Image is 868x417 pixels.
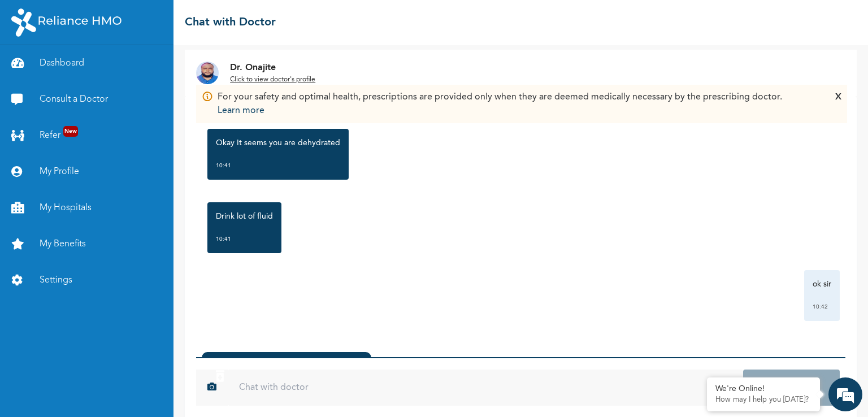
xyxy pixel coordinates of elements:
img: Dr. undefined` [196,62,219,84]
p: Learn more [218,104,782,118]
p: Okay It seems you are dehydrated [216,137,340,149]
p: Dr. Onajite [230,61,315,75]
div: 10:41 [216,233,273,245]
div: X [835,90,841,118]
div: We're Online! [715,384,811,394]
div: For your safety and optimal health, prescriptions are provided only when they are deemed medicall... [218,90,782,118]
div: Chat with us now [59,63,190,78]
textarea: Type your message and hit 'Enter' [6,316,215,355]
div: 10:42 [813,301,831,312]
img: RelianceHMO's Logo [11,8,121,37]
h2: Chat with Doctor [185,14,276,31]
span: Conversation [6,375,111,383]
p: ok sir [813,279,831,290]
p: Drink lot of fluid [216,211,273,222]
span: We're online! [66,146,156,260]
span: New [63,126,78,137]
div: Minimize live chat window [185,6,212,33]
div: FAQs [111,355,216,390]
div: 10:41 [216,160,340,171]
input: Chat with doctor [228,370,743,406]
p: How may I help you today? [715,396,811,405]
u: Click to view doctor's profile [230,76,315,83]
img: Info [202,90,213,102]
img: d_794563401_company_1708531726252_794563401 [21,57,46,85]
button: Send [743,370,840,406]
